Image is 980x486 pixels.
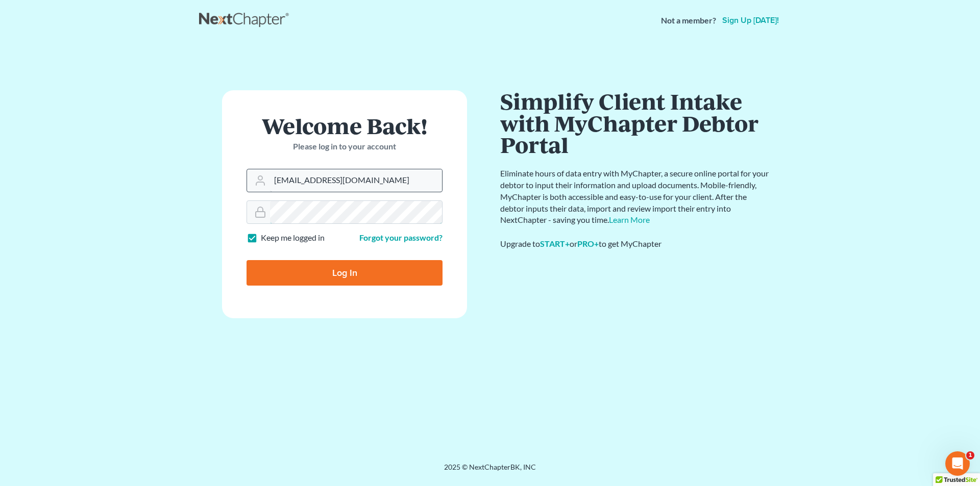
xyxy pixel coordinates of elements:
strong: Not a member? [661,15,716,27]
iframe: Intercom live chat [945,451,970,476]
a: Forgot your password? [359,233,443,242]
span: 1 [966,451,974,459]
a: PRO+ [577,239,599,248]
h1: Simplify Client Intake with MyChapter Debtor Portal [500,90,771,156]
input: Email Address [270,169,442,192]
div: Upgrade to or to get MyChapter [500,238,771,250]
p: Eliminate hours of data entry with MyChapter, a secure online portal for your debtor to input the... [500,168,771,226]
h1: Welcome Back! [247,115,443,137]
input: Log In [247,260,443,286]
div: 2025 © NextChapterBK, INC [199,462,781,480]
a: Sign up [DATE]! [720,16,781,24]
p: Please log in to your account [247,141,443,152]
a: START+ [540,239,570,248]
label: Keep me logged in [261,232,325,244]
a: Learn More [609,215,650,224]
